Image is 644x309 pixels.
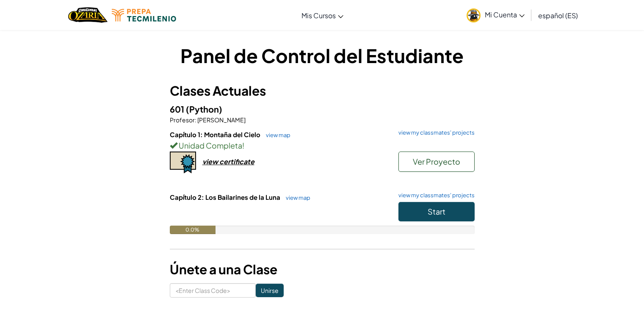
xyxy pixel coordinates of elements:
input: Unirse [256,284,284,297]
a: Ozaria by CodeCombat logo [68,6,108,24]
span: Mis Cursos [301,11,336,20]
img: Home [68,6,108,24]
img: certificate-icon.png [170,152,196,174]
span: Capítulo 1: Montaña del Cielo [170,130,262,138]
a: view map [262,132,290,138]
a: view map [282,194,310,201]
span: Capítulo 2: Los Bailarines de la Luna [170,193,282,201]
a: Mi Cuenta [462,2,529,28]
span: 601 [170,104,186,114]
span: Ver Proyecto [413,157,460,166]
a: view certificate [170,157,254,166]
button: Ver Proyecto [398,152,475,172]
span: Unidad Completa [177,141,242,150]
div: 0.0% [170,226,216,234]
span: ! [242,141,244,150]
span: Start [428,207,445,216]
a: español (ES) [534,4,582,27]
a: Mis Cursos [297,4,348,27]
span: (Python) [186,104,222,114]
span: español (ES) [538,11,578,20]
img: avatar [467,8,481,22]
span: Mi Cuenta [485,10,525,19]
img: Tecmilenio logo [112,9,176,22]
input: <Enter Class Code> [170,283,256,298]
a: view my classmates' projects [394,130,475,135]
button: Start [398,202,475,221]
h3: Únete a una Clase [170,260,475,279]
span: : [195,116,196,124]
a: view my classmates' projects [394,193,475,198]
span: Profesor [170,116,195,124]
h3: Clases Actuales [170,81,475,100]
span: [PERSON_NAME] [196,116,246,124]
div: view certificate [202,157,254,166]
h1: Panel de Control del Estudiante [170,42,475,69]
